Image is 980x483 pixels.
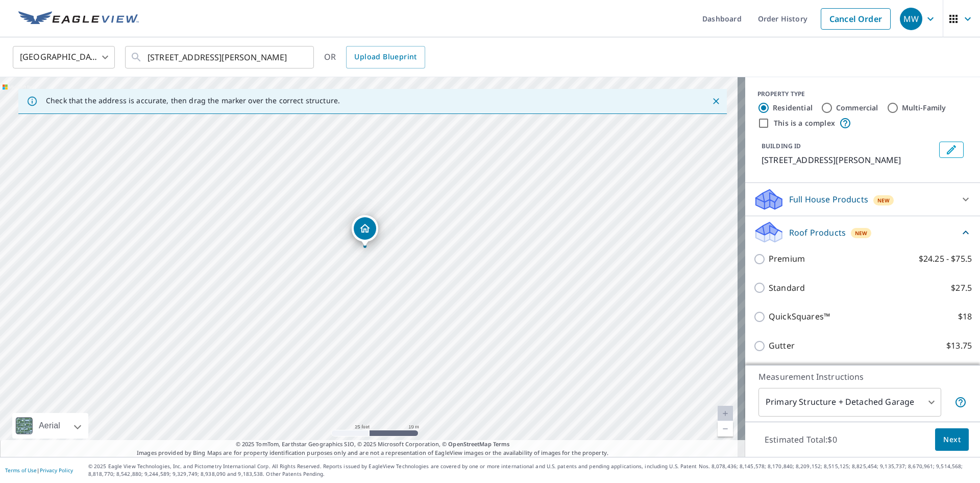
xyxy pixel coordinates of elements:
[855,229,868,237] span: New
[352,215,378,247] div: Dropped pin, building 1, Residential property, 2259 NE Morlan Ave Gresham, OR 97030
[46,96,340,105] p: Check that the address is accurate, then drag the marker over the correct structure.
[5,467,73,473] p: |
[718,421,733,436] a: Current Level 20, Zoom Out
[900,8,922,30] div: MW
[769,252,805,265] p: Premium
[758,371,967,383] p: Measurement Instructions
[5,467,37,474] a: Terms of Use
[954,396,967,408] span: Your report will include the primary structure and a detached garage if one exists.
[773,103,813,113] label: Residential
[12,413,88,439] div: Aerial
[13,43,115,72] div: [GEOGRAPHIC_DATA]
[88,463,975,478] p: © 2025 Eagle View Technologies, Inc. and Pictometry International Corp. All Rights Reserved. Repo...
[821,8,891,30] a: Cancel Order
[762,142,801,150] p: BUILDING ID
[939,142,964,158] button: Edit building 1
[902,103,946,113] label: Multi-Family
[935,428,969,451] button: Next
[769,339,795,352] p: Gutter
[769,310,830,323] p: QuickSquares™
[789,226,846,239] p: Roof Products
[919,252,972,265] p: $24.25 - $75.5
[148,43,293,72] input: Search by address or latitude-longitude
[946,339,972,352] p: $13.75
[718,406,733,421] a: Current Level 20, Zoom In Disabled
[757,89,968,99] div: PROPERTY TYPE
[789,193,868,205] p: Full House Products
[943,433,961,446] span: Next
[493,440,510,448] a: Terms
[877,196,890,204] span: New
[448,440,491,448] a: OpenStreetMap
[769,282,805,294] p: Standard
[236,440,510,449] span: © 2025 TomTom, Earthstar Geographics SIO, © 2025 Microsoft Corporation, ©
[836,103,878,113] label: Commercial
[774,118,835,128] label: This is a complex
[753,220,972,244] div: Roof ProductsNew
[324,46,425,68] div: OR
[753,187,972,212] div: Full House ProductsNew
[354,51,416,63] span: Upload Blueprint
[958,310,972,323] p: $18
[951,282,972,294] p: $27.5
[346,46,425,68] a: Upload Blueprint
[18,11,139,27] img: EV Logo
[758,388,941,417] div: Primary Structure + Detached Garage
[709,95,723,108] button: Close
[36,413,63,439] div: Aerial
[762,154,935,166] p: [STREET_ADDRESS][PERSON_NAME]
[756,428,845,451] p: Estimated Total: $0
[40,467,73,474] a: Privacy Policy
